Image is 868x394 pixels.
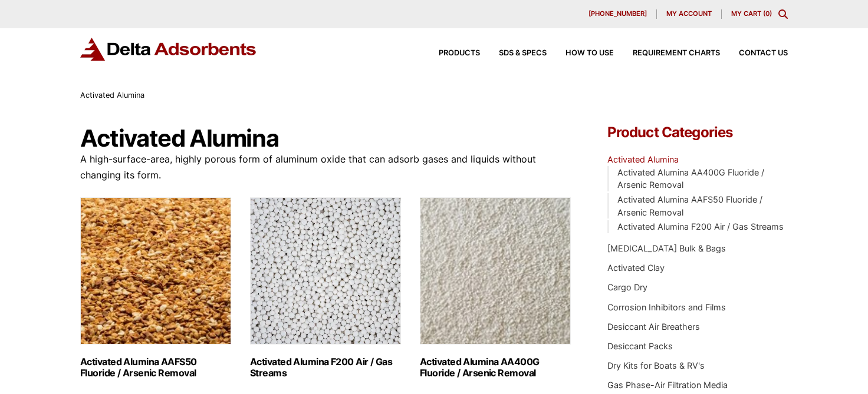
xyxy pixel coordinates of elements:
[607,263,665,273] a: Activated Clay
[617,194,762,217] a: Activated Alumina AAFS50 Fluoride / Arsenic Removal
[607,322,700,332] a: Desiccant Air Breathers
[720,49,788,57] a: Contact Us
[80,197,231,345] img: Activated Alumina AAFS50 Fluoride / Arsenic Removal
[420,49,480,57] a: Products
[657,9,722,19] a: My account
[765,9,770,18] span: 0
[420,197,571,379] a: Visit product category Activated Alumina AA400G Fluoride / Arsenic Removal
[607,154,679,164] a: Activated Alumina
[607,282,647,292] a: Cargo Dry
[617,167,764,190] a: Activated Alumina AA400G Fluoride / Arsenic Removal
[480,49,547,57] a: SDS & SPECS
[778,9,788,19] div: Toggle Modal Content
[547,49,614,57] a: How to Use
[588,11,647,17] span: [PHONE_NUMBER]
[250,197,401,345] img: Activated Alumina F200 Air / Gas Streams
[607,302,726,312] a: Corrosion Inhibitors and Films
[80,356,231,379] h2: Activated Alumina AAFS50 Fluoride / Arsenic Removal
[633,49,720,57] span: Requirement Charts
[420,197,571,345] img: Activated Alumina AA400G Fluoride / Arsenic Removal
[579,9,657,19] a: [PHONE_NUMBER]
[420,356,571,379] h2: Activated Alumina AA400G Fluoride / Arsenic Removal
[250,356,401,379] h2: Activated Alumina F200 Air / Gas Streams
[666,11,712,17] span: My account
[250,197,401,379] a: Visit product category Activated Alumina F200 Air / Gas Streams
[607,243,726,253] a: [MEDICAL_DATA] Bulk & Bags
[565,49,614,57] span: How to Use
[617,221,784,231] a: Activated Alumina F200 Air / Gas Streams
[80,151,572,183] p: A high-surface-area, highly porous form of aluminum oxide that can adsorb gases and liquids witho...
[731,9,772,18] a: My Cart (0)
[80,91,144,100] span: Activated Alumina
[607,341,673,351] a: Desiccant Packs
[739,49,788,57] span: Contact Us
[607,125,788,140] h4: Product Categories
[499,49,547,57] span: SDS & SPECS
[614,49,720,57] a: Requirement Charts
[607,360,705,370] a: Dry Kits for Boats & RV's
[607,380,728,390] a: Gas Phase-Air Filtration Media
[80,125,572,151] h1: Activated Alumina
[439,49,480,57] span: Products
[80,197,231,379] a: Visit product category Activated Alumina AAFS50 Fluoride / Arsenic Removal
[80,38,257,61] img: Delta Adsorbents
